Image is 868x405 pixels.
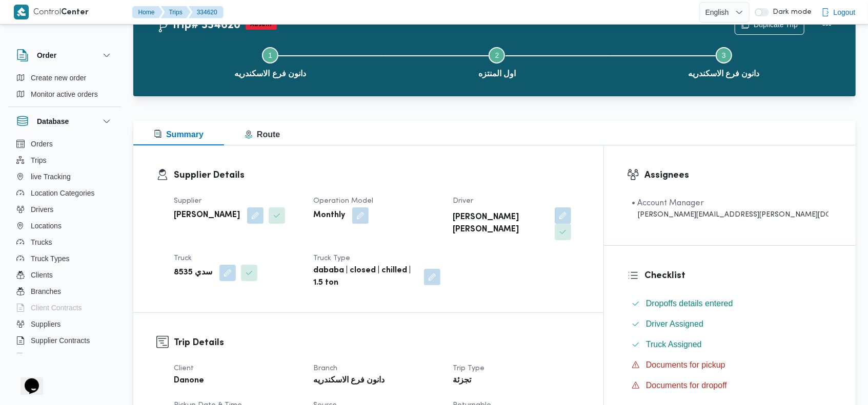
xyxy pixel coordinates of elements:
span: Drivers [31,203,53,216]
span: Clients [31,269,53,281]
span: Dropoffs details entered [646,299,733,308]
button: Trips [161,6,191,18]
div: • Account Manager [632,197,829,209]
button: Documents for dropoff [628,377,833,394]
h3: Checklist [644,269,833,283]
button: Dropoffs details entered [628,295,833,312]
span: Documents for pickup [646,359,725,371]
span: Location Categories [31,187,95,199]
span: • Account Manager abdallah.mohamed@illa.com.eg [632,197,829,220]
span: دانون فرع الاسكندريه [234,68,306,80]
span: Documents for dropoff [646,379,727,392]
b: dababa | closed | chilled | 1.5 ton [313,265,417,289]
span: Trips [31,154,47,166]
button: live Tracking [12,168,117,185]
span: Create new order [31,72,86,84]
button: Actions [817,14,837,35]
button: Database [16,115,113,127]
button: Logout [817,2,860,23]
b: تجزئة [453,375,471,387]
span: Monitor active orders [31,88,98,100]
h3: Assignees [644,168,833,182]
div: Order [8,70,121,106]
button: Driver Assigned [628,316,833,332]
span: اول المنتزه [478,68,516,80]
button: Truck Assigned [628,336,833,353]
button: Trucks [12,234,117,250]
h3: Supplier Details [174,168,580,182]
button: اول المنتزه [383,35,610,88]
iframe: chat widget [10,364,43,395]
span: Client Contracts [31,302,82,314]
span: Orders [31,138,53,150]
span: Branch [313,365,337,372]
button: Locations [12,218,117,234]
h3: Database [37,115,69,127]
button: Documents for pickup [628,357,833,373]
span: Supplier Contracts [31,334,90,347]
button: Truck Types [12,250,117,267]
span: Duplicate Trip [754,18,798,31]
span: Summary [154,130,204,139]
button: 334620 [189,6,224,18]
button: Create new order [12,70,117,86]
span: live Tracking [31,170,71,183]
span: Truck Type [313,255,350,262]
button: دانون فرع الاسكندريه [611,35,837,88]
span: Devices [31,351,56,363]
span: Supplier [174,198,201,204]
b: Center [62,9,89,16]
button: Orders [12,136,117,152]
button: Supplier Contracts [12,332,117,349]
button: Branches [12,283,117,300]
span: Trip Type [453,365,485,372]
img: X8yXhbKr1z7QwAAAABJRU5ErkJggg== [14,5,29,19]
span: Documents for dropoff [646,381,727,390]
button: Client Contracts [12,300,117,316]
span: Dropoffs details entered [646,297,733,310]
h3: Order [37,49,56,61]
span: Truck [174,255,192,262]
span: Locations [31,220,62,232]
h3: Trip Details [174,336,580,350]
button: Devices [12,349,117,365]
b: سدي 8535 [174,267,212,279]
span: Driver Assigned [646,319,703,328]
span: Client [174,365,194,372]
b: [PERSON_NAME] [174,209,240,222]
span: Driver [453,198,473,204]
div: [PERSON_NAME][EMAIL_ADDRESS][PERSON_NAME][DOMAIN_NAME] [632,209,829,220]
button: Clients [12,267,117,283]
button: Order [16,49,113,61]
button: Duplicate Trip [735,14,804,35]
b: Absent [250,22,272,28]
button: Home [132,6,163,18]
button: Trips [12,152,117,168]
span: Truck Assigned [646,340,702,349]
span: Truck Assigned [646,338,702,351]
span: Suppliers [31,318,60,330]
span: Truck Types [31,252,69,265]
span: Operation Model [313,198,373,204]
span: Trucks [31,236,52,248]
span: Documents for pickup [646,360,725,369]
span: 1 [268,51,272,59]
button: Monitor active orders [12,86,117,102]
span: 2 [495,51,499,59]
span: Absent [246,19,277,30]
span: Driver Assigned [646,318,703,330]
span: Route [245,130,280,139]
button: Suppliers [12,316,117,332]
b: Monthly [313,209,345,222]
button: دانون فرع الاسكندريه [157,35,383,88]
div: Database [8,136,121,357]
button: Drivers [12,201,117,218]
b: [PERSON_NAME] [PERSON_NAME] [453,211,548,236]
button: Location Categories [12,185,117,201]
span: دانون فرع الاسكندريه [688,68,760,80]
b: دانون فرع الاسكندريه [313,375,385,387]
b: Danone [174,375,204,387]
span: Branches [31,285,61,297]
span: Dark mode [769,8,812,16]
